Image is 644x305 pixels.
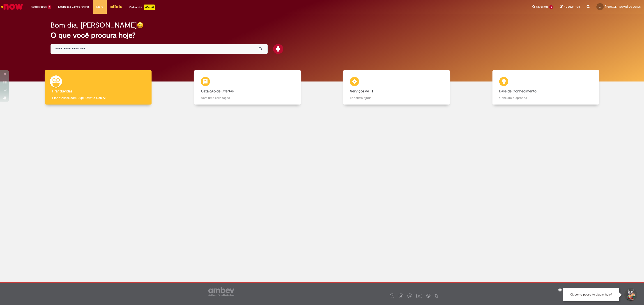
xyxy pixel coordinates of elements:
span: Rascunhos [564,5,580,9]
b: Base de Conhecimento [499,89,536,93]
b: Catálogo de Ofertas [201,89,234,93]
b: Serviços de TI [350,89,373,93]
div: Oi, como posso te ajudar hoje? [563,288,619,301]
div: Padroniza [129,5,155,10]
img: happy-face.png [137,22,143,28]
span: LJ [599,5,601,8]
img: logo_footer_naosei.png [435,294,439,298]
p: Tirar dúvidas com Lupi Assist e Gen Ai [52,95,145,100]
img: logo_footer_linkedin.png [409,295,411,298]
b: Tirar dúvidas [52,89,72,93]
span: [PERSON_NAME] De Jesus [605,5,641,9]
p: +GenAi [144,5,155,10]
span: 6 [549,5,553,9]
p: Encontre ajuda [350,95,443,100]
span: Despesas Corporativas [58,5,90,9]
img: logo_footer_workplace.png [426,294,430,298]
span: Favoritos [536,5,548,9]
a: Rascunhos [560,5,580,9]
a: Serviços de TI Encontre ajuda [322,70,471,105]
button: Iniciar Conversa de Suporte [624,288,637,302]
img: ServiceNow [0,2,24,11]
p: Consulte e aprenda [499,95,592,100]
h2: O que você procura hoje? [51,31,593,39]
a: Tirar dúvidas Tirar dúvidas com Lupi Assist e Gen Ai [24,70,173,105]
img: logo_footer_facebook.png [391,295,393,297]
span: Requisições [31,5,47,9]
img: logo_footer_youtube.png [416,293,422,299]
img: logo_footer_ambev_rotulo_gray.png [208,287,234,296]
span: More [96,5,103,9]
p: Abra uma solicitação [201,95,294,100]
a: Catálogo de Ofertas Abra uma solicitação [173,70,322,105]
span: 4 [48,5,51,9]
img: click_logo_yellow_360x200.png [110,3,122,10]
h2: Bom dia, [PERSON_NAME] [51,21,137,29]
a: Base de Conhecimento Consulte e aprenda [471,70,621,105]
img: logo_footer_twitter.png [400,295,402,297]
